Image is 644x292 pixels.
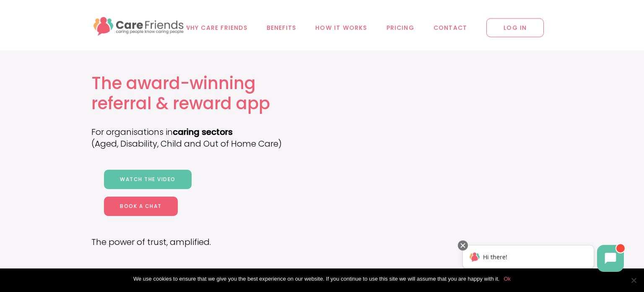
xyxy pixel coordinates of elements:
span: Watch the video [120,176,176,183]
b: caring sectors [173,126,233,138]
span: Why Care Friends [184,23,247,33]
span: No [629,276,638,284]
iframe: Chatbot [454,238,632,280]
a: Book a chat [104,197,178,216]
span: Benefits [267,23,296,33]
span: How it works [315,23,367,33]
span: Pricing [387,23,414,33]
p: The power of trust, amplified. [91,236,302,248]
a: Watch the video [104,170,192,189]
span: LOG IN [486,18,544,37]
p: (Aged, Disability, Child and Out of Home Care) [91,138,302,150]
span: Contact [434,23,467,33]
h1: The award-winning referral & reward app [91,74,302,113]
p: For organisations in [91,126,302,138]
span: We use cookies to ensure that we give you the best experience on our website. If you continue to ... [133,275,499,283]
span: Book a chat [120,203,162,210]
